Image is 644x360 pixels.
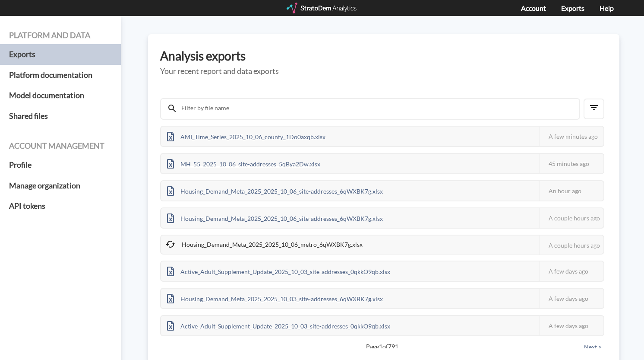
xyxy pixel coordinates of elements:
[600,4,614,12] a: Help
[9,142,112,150] h4: Account management
[161,236,369,254] div: Housing_Demand_Meta_2025_2025_10_06_metro_6qWXBK7g.xlsx
[539,261,603,281] div: A few days ago
[161,316,396,335] div: Active_Adult_Supplement_Update_2025_10_03_site-addresses_0qkkO9qb.xlsx
[539,181,603,201] div: An hour ago
[539,127,603,146] div: A few minutes ago
[161,208,389,228] div: Housing_Demand_Meta_2025_2025_10_06_site-addresses_6qWXBK7g.xlsx
[161,289,389,308] div: Housing_Demand_Meta_2025_2025_10_03_site-addresses_6qWXBK7g.xlsx
[180,103,568,113] input: Filter by file name
[539,316,603,335] div: A few days ago
[539,289,603,308] div: A few days ago
[9,65,112,86] a: Platform documentation
[160,67,607,76] h5: Your recent report and data exports
[161,181,389,201] div: Housing_Demand_Meta_2025_2025_10_06_site-addresses_6qWXBK7g.xlsx
[9,196,112,217] a: API tokens
[161,213,389,221] a: Housing_Demand_Meta_2025_2025_10_06_site-addresses_6qWXBK7g.xlsx
[9,155,112,175] a: Profile
[539,208,603,228] div: A couple hours ago
[161,186,389,194] a: Housing_Demand_Meta_2025_2025_10_06_site-addresses_6qWXBK7g.xlsx
[539,236,603,255] div: A couple hours ago
[561,4,584,12] a: Exports
[9,44,112,65] a: Exports
[9,31,112,40] h4: Platform and data
[9,85,112,106] a: Model documentation
[161,294,389,301] a: Housing_Demand_Meta_2025_2025_10_03_site-addresses_6qWXBK7g.xlsx
[521,4,546,12] a: Account
[161,321,396,328] a: Active_Adult_Supplement_Update_2025_10_03_site-addresses_0qkkO9qb.xlsx
[161,127,331,146] div: AMI_Time_Series_2025_10_06_county_1Do0axqb.xlsx
[190,342,574,351] span: Page 1 of 791
[161,159,326,166] a: MH_55_2025_10_06_site-addresses_5qBya2Dw.xlsx
[161,261,396,281] div: Active_Adult_Supplement_Update_2025_10_03_site-addresses_0qkkO9qb.xlsx
[161,154,326,173] div: MH_55_2025_10_06_site-addresses_5qBya2Dw.xlsx
[160,49,607,63] h3: Analysis exports
[161,267,396,274] a: Active_Adult_Supplement_Update_2025_10_03_site-addresses_0qkkO9qb.xlsx
[9,175,112,196] a: Manage organization
[161,132,331,139] a: AMI_Time_Series_2025_10_06_county_1Do0axqb.xlsx
[539,154,603,173] div: 45 minutes ago
[9,106,112,127] a: Shared files
[581,342,604,352] button: Next >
